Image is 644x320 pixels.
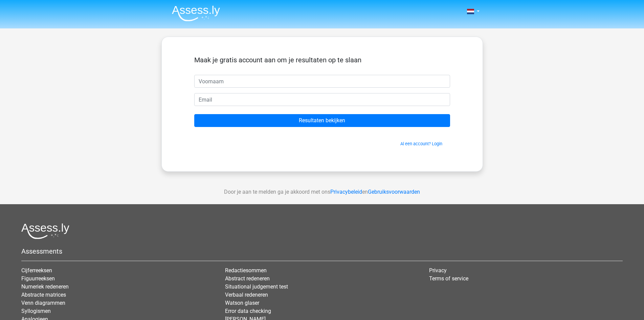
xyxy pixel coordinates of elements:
[330,189,362,195] a: Privacybeleid
[21,283,69,290] a: Numeriek redeneren
[21,267,52,274] a: Cijferreeksen
[172,5,220,21] img: Assessly
[21,275,55,282] a: Figuurreeksen
[225,267,267,274] a: Redactiesommen
[194,93,450,106] input: Email
[21,292,66,298] a: Abstracte matrices
[400,141,442,146] a: Al een account? Login
[225,275,270,282] a: Abstract redeneren
[225,283,288,290] a: Situational judgement test
[194,75,450,88] input: Voornaam
[21,300,65,306] a: Venn diagrammen
[225,308,271,314] a: Error data checking
[21,223,69,239] img: Assessly logo
[21,247,623,255] h5: Assessments
[368,189,420,195] a: Gebruiksvoorwaarden
[429,267,447,274] a: Privacy
[429,275,468,282] a: Terms of service
[225,300,259,306] a: Watson glaser
[194,56,450,64] h5: Maak je gratis account aan om je resultaten op te slaan
[225,292,268,298] a: Verbaal redeneren
[21,308,51,314] a: Syllogismen
[194,114,450,127] input: Resultaten bekijken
